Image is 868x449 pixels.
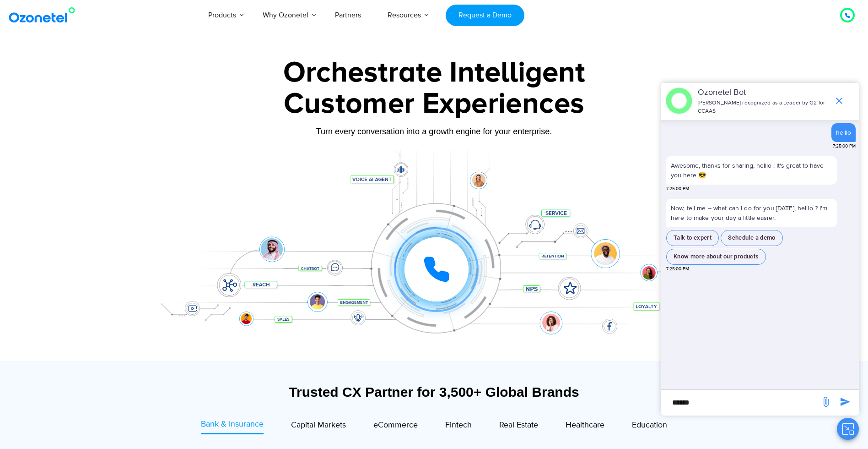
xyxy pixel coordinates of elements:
[837,418,859,440] button: Close chat
[666,186,689,192] span: 7:25:00 PM
[445,420,472,430] span: Fintech
[666,199,837,227] p: Now, tell me – what can I do for you [DATE], helllo ? I'm here to make your day a little easier.
[666,230,719,246] button: Talk to expert
[698,87,829,99] p: Ozonetel Bot
[201,418,264,434] a: Bank & Insurance
[830,92,848,110] span: end chat or minimize
[291,420,346,430] span: Capital Markets
[566,420,604,430] span: Healthcare
[148,58,720,88] div: Orchestrate Intelligent
[836,128,851,137] div: helllo
[291,418,346,434] a: Capital Markets
[817,393,835,411] span: send message
[446,5,524,26] a: Request a Demo
[721,230,783,246] button: Schedule a demo
[836,393,854,411] span: send message
[632,420,667,430] span: Education
[499,418,538,434] a: Real Estate
[148,126,720,137] div: Turn every conversation into a growth engine for your enterprise.
[698,99,829,115] p: [PERSON_NAME] recognized as a Leader by G2 for CCAAS
[566,418,604,434] a: Healthcare
[666,266,689,273] span: 7:25:00 PM
[499,420,538,430] span: Real Estate
[148,82,720,126] div: Customer Experiences
[666,249,766,265] button: Know more about our products
[445,418,472,434] a: Fintech
[666,394,816,411] div: new-msg-input
[153,384,716,400] div: Trusted CX Partner for 3,500+ Global Brands
[201,419,264,429] span: Bank & Insurance
[632,418,667,434] a: Education
[833,143,856,150] span: 7:25:00 PM
[373,420,418,430] span: eCommerce
[373,418,418,434] a: eCommerce
[666,88,692,114] img: header
[671,161,832,180] p: Awesome, thanks for sharing, helllo ! It's great to have you here 😎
